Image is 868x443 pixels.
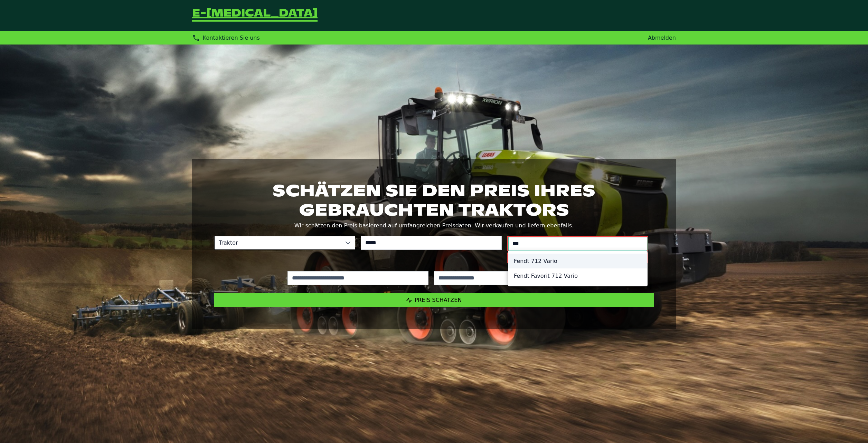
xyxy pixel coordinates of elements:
[214,293,654,307] button: Preis schätzen
[192,34,260,42] div: Kontaktieren Sie uns
[508,251,647,286] ul: Option List
[192,8,318,23] a: Zurück zur Startseite
[214,221,654,230] p: Wir schätzen den Preis basierend auf umfangreichen Preisdaten. Wir verkaufen und liefern ebenfalls.
[214,181,654,219] h1: Schätzen Sie den Preis Ihres gebrauchten Traktors
[415,297,462,303] span: Preis schätzen
[648,35,676,41] a: Abmelden
[508,254,647,268] li: Fendt 712 Vario
[508,268,647,283] li: Fendt Favorit 712 Vario
[507,253,648,263] small: Bitte wählen Sie ein Modell aus den Vorschlägen
[215,236,341,249] span: Traktor
[203,35,260,41] span: Kontaktieren Sie uns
